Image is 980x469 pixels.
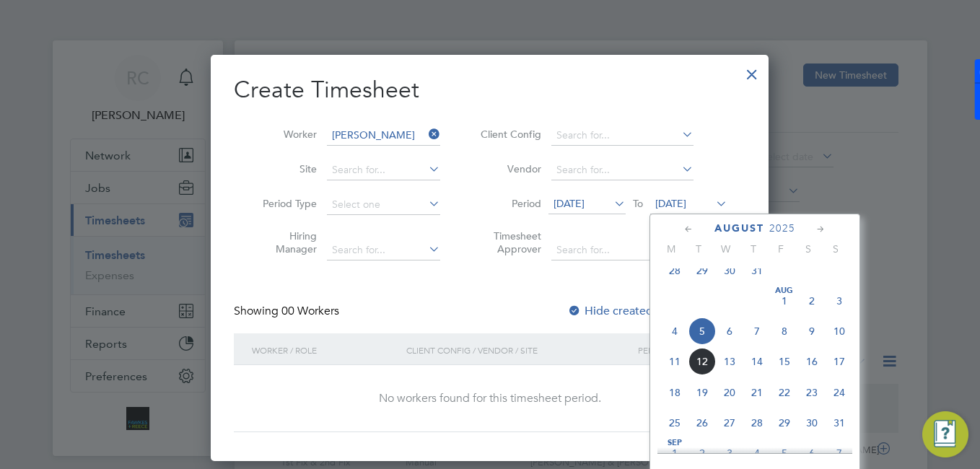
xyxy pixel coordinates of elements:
span: 30 [798,409,826,437]
span: 28 [743,409,771,437]
span: W [712,242,740,255]
span: 19 [688,379,716,406]
span: 6 [716,317,743,345]
span: 2 [688,439,716,467]
span: 2025 [769,222,795,234]
span: 3 [716,439,743,467]
input: Search for... [327,126,440,146]
h2: Create Timesheet [234,75,745,105]
label: Vendor [476,162,541,175]
input: Search for... [551,126,694,146]
span: 16 [798,348,826,375]
span: 00 Workers [281,304,339,318]
div: Period [634,333,731,367]
span: 25 [661,409,688,437]
span: 29 [771,409,798,437]
input: Search for... [551,160,694,180]
label: Timesheet Approver [476,229,541,255]
span: 4 [743,439,771,467]
span: 18 [661,379,688,406]
span: 26 [688,409,716,437]
span: 6 [798,439,826,467]
label: Hide created timesheets [567,304,714,318]
label: Site [252,162,317,175]
label: Client Config [476,128,541,141]
input: Search for... [551,240,694,260]
span: 11 [661,348,688,375]
input: Search for... [327,240,440,260]
span: 4 [661,317,688,345]
span: 10 [826,317,853,345]
span: 14 [743,348,771,375]
span: 7 [743,317,771,345]
span: 7 [826,439,853,467]
span: 9 [798,317,826,345]
span: 8 [771,317,798,345]
span: 15 [771,348,798,375]
span: 23 [798,379,826,406]
input: Search for... [327,160,440,180]
input: Select one [327,195,440,215]
label: Period [476,197,541,210]
div: No workers found for this timesheet period. [248,391,731,406]
span: M [657,242,685,255]
span: [DATE] [655,197,686,210]
span: 5 [688,317,716,345]
span: 31 [826,409,853,437]
span: 3 [826,287,853,315]
span: 24 [826,379,853,406]
label: Period Type [252,197,317,210]
span: 27 [716,409,743,437]
label: Worker [252,128,317,141]
span: F [767,242,795,255]
span: 1 [661,439,688,467]
div: Worker / Role [248,333,403,367]
span: 13 [716,348,743,375]
span: S [822,242,849,255]
span: 21 [743,379,771,406]
span: August [714,222,764,234]
span: 5 [771,439,798,467]
span: T [740,242,767,255]
div: Showing [234,304,342,319]
span: To [629,194,647,213]
span: 2 [798,287,826,315]
span: T [685,242,712,255]
button: Engage Resource Center [922,411,968,457]
span: 20 [716,379,743,406]
span: 28 [661,257,688,284]
span: S [795,242,822,255]
span: Aug [771,287,798,294]
span: Sep [661,439,688,447]
label: Hiring Manager [252,229,317,255]
span: 17 [826,348,853,375]
div: Client Config / Vendor / Site [403,333,634,367]
span: 12 [688,348,716,375]
span: 31 [743,257,771,284]
span: 1 [771,287,798,315]
span: 29 [688,257,716,284]
span: 22 [771,379,798,406]
span: [DATE] [554,197,585,210]
span: 30 [716,257,743,284]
